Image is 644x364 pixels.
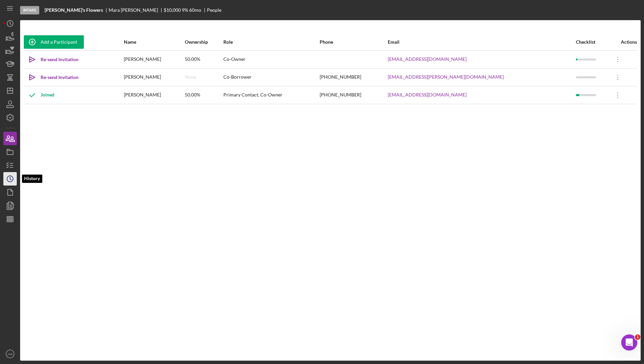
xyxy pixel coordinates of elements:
[223,87,319,104] div: Primary Contact, Co-Owner
[388,56,467,62] a: [EMAIL_ADDRESS][DOMAIN_NAME]
[207,7,221,13] div: People
[7,352,13,356] text: AW
[388,92,467,97] a: [EMAIL_ADDRESS][DOMAIN_NAME]
[609,39,637,45] div: Actions
[388,74,504,80] a: [EMAIL_ADDRESS][PERSON_NAME][DOMAIN_NAME]
[124,87,184,104] div: [PERSON_NAME]
[185,87,222,104] div: 50.00%
[3,347,17,361] button: AW
[109,7,164,13] div: Mara [PERSON_NAME]
[164,7,181,13] div: $10,000
[189,7,201,13] div: 60 mo
[41,71,78,84] div: Re-send Invitation
[182,7,188,13] div: 9 %
[41,35,77,49] div: Add a Participant
[20,6,39,14] div: Intake
[388,39,575,45] div: Email
[124,39,184,45] div: Name
[576,39,609,45] div: Checklist
[223,69,319,86] div: Co-Borrower
[621,334,637,351] iframe: Intercom live chat
[320,69,387,86] div: [PHONE_NUMBER]
[124,51,184,68] div: [PERSON_NAME]
[223,51,319,68] div: Co-Owner
[185,39,222,45] div: Ownership
[320,87,387,104] div: [PHONE_NUMBER]
[41,53,78,66] div: Re-send Invitation
[24,71,85,84] button: Re-send Invitation
[24,53,85,66] button: Re-send Invitation
[124,69,184,86] div: [PERSON_NAME]
[185,51,222,68] div: 50.00%
[24,87,54,104] div: Joined
[24,35,84,49] button: Add a Participant
[223,39,319,45] div: Role
[185,74,196,80] div: None
[635,334,640,340] span: 1
[45,7,103,13] b: [PERSON_NAME]'s Flowers
[320,39,387,45] div: Phone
